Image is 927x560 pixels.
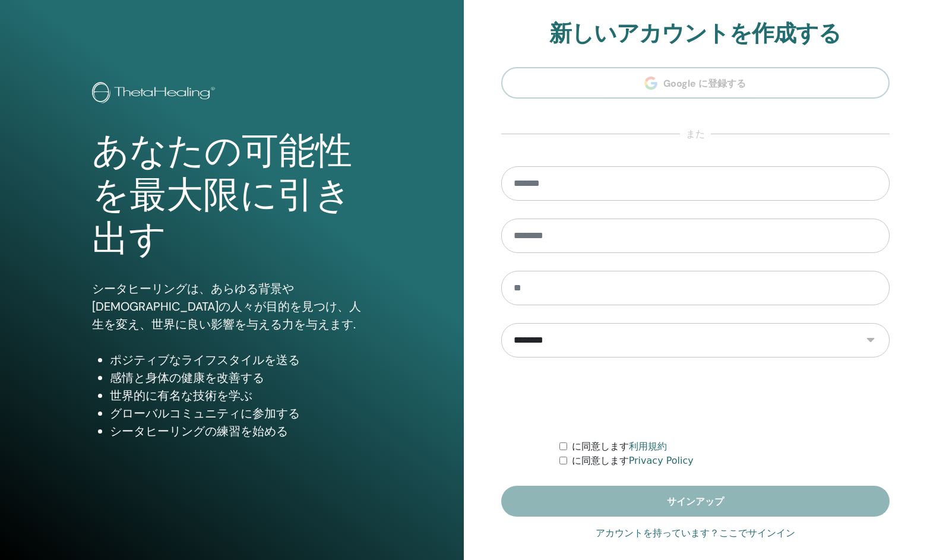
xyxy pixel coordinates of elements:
h1: あなたの可能性を最大限に引き出す [92,129,371,262]
li: 世界的に有名な技術を学ぶ [110,387,371,404]
h2: 新しいアカウントを作成する [501,20,890,48]
a: 利用規約 [629,441,667,452]
li: シータヒーリングの練習を始める [110,422,371,440]
p: シータヒーリングは、あらゆる背景や[DEMOGRAPHIC_DATA]の人々が目的を見つけ、人生を変え、世界に良い影響を与える力を与えます. [92,280,371,333]
li: ポジティブなライフスタイルを送る [110,351,371,369]
iframe: reCAPTCHA [605,375,786,422]
span: また [680,127,711,141]
li: グローバルコミュニティに参加する [110,404,371,422]
label: に同意します [572,439,667,454]
label: に同意します [572,454,694,468]
li: 感情と身体の健康を改善する [110,369,371,387]
a: アカウントを持っています？ここでサインイン [596,526,795,540]
a: Privacy Policy [629,455,694,466]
